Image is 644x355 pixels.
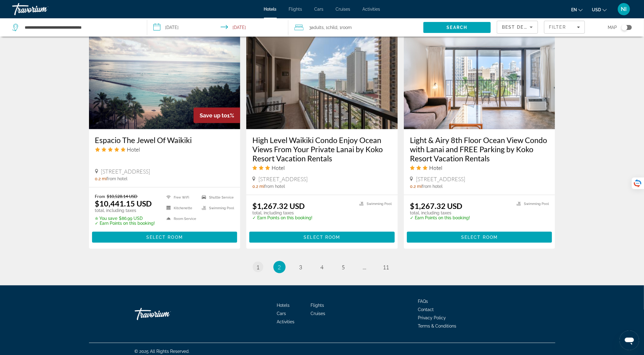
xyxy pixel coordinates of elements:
[416,176,465,182] span: [STREET_ADDRESS]
[277,311,286,316] a: Cars
[252,215,312,220] p: ✓ Earn Points on this booking!
[277,303,290,308] a: Hotels
[95,216,118,221] span: ✮ You save
[404,32,555,129] img: Light & Airy 8th Floor Ocean View Condo with Lanai and FREE Parking by Koko Resort Vacation Rentals
[422,184,443,189] span: from hotel
[200,112,227,119] span: Save up to
[410,135,549,163] a: Light & Airy 8th Floor Ocean View Condo with Lanai and FREE Parking by Koko Resort Vacation Rentals
[616,3,632,16] button: User Menu
[328,25,337,30] span: Child
[95,199,152,208] ins: $10,441.15 USD
[299,264,302,271] span: 3
[252,201,305,210] ins: $1,267.32 USD
[163,194,199,201] li: Free WiFi
[336,7,350,12] a: Cruises
[246,32,398,129] img: High Level Waikiki Condo Enjoy Ocean Views From Your Private Lanai by Koko Resort Vacation Rentals
[289,7,302,12] a: Flights
[621,6,627,12] span: NI
[571,7,577,12] span: en
[544,21,585,34] button: Filters
[418,316,446,321] a: Privacy Policy
[89,261,555,273] nav: Pagination
[311,303,324,308] a: Flights
[135,349,190,354] span: © 2025 All Rights Reserved.
[410,184,422,189] span: 0.2 mi
[447,25,468,30] span: Search
[101,168,150,175] span: [STREET_ADDRESS]
[194,108,240,123] div: 1%
[127,146,140,153] span: Hotel
[337,23,352,32] span: , 1
[315,7,324,12] a: Cars
[272,164,285,171] span: Hotel
[363,7,380,12] a: Activities
[410,210,470,215] p: total, including taxes
[423,22,491,33] button: Search
[288,18,423,37] button: Travelers: 3 adults, 1 child
[321,264,324,271] span: 4
[199,194,234,201] li: Shuttle Service
[107,176,128,181] span: from hotel
[147,18,288,37] button: Select check in and out date
[311,311,325,316] a: Cruises
[135,305,196,323] a: Go Home
[608,23,617,32] span: Map
[418,307,434,312] a: Contact
[356,201,392,206] li: Swimming Pool
[418,324,457,329] a: Terms & Conditions
[410,215,470,220] p: ✓ Earn Points on this booking!
[592,5,607,14] button: Change currency
[309,23,324,32] span: 3
[95,176,107,181] span: 0.2 mi
[257,264,260,271] span: 1
[620,331,639,350] iframe: Кнопка для запуску вікна повідомлень
[252,210,312,215] p: total, including taxes
[304,235,340,240] span: Select Room
[249,233,395,240] a: Select Room
[407,232,552,243] button: Select Room
[264,7,277,12] a: Hotels
[163,215,199,223] li: Room Service
[199,204,234,212] li: Swimming Pool
[461,235,498,240] span: Select Room
[92,233,237,240] a: Select Room
[95,194,105,199] span: From
[278,264,281,271] span: 2
[258,176,308,182] span: [STREET_ADDRESS]
[92,232,237,243] button: Select Room
[311,25,324,30] span: Adults
[89,32,240,129] img: Espacio The Jewel Of Waikiki
[342,264,345,271] span: 5
[95,146,234,153] div: 5 star Hotel
[95,208,155,213] p: total, including taxes
[252,135,392,163] a: High Level Waikiki Condo Enjoy Ocean Views From Your Private Lanai by Koko Resort Vacation Rentals
[407,233,552,240] a: Select Room
[277,320,294,325] a: Activities
[95,135,234,145] a: Espacio The Jewel Of Waikiki
[617,25,632,30] button: Toggle map
[363,264,367,271] span: ...
[502,23,533,31] mat-select: Sort by
[163,204,199,212] li: Kitchenette
[107,194,138,199] del: $10,528.14 USD
[418,299,428,304] a: FAQs
[249,232,395,243] button: Select Room
[571,5,583,14] button: Change language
